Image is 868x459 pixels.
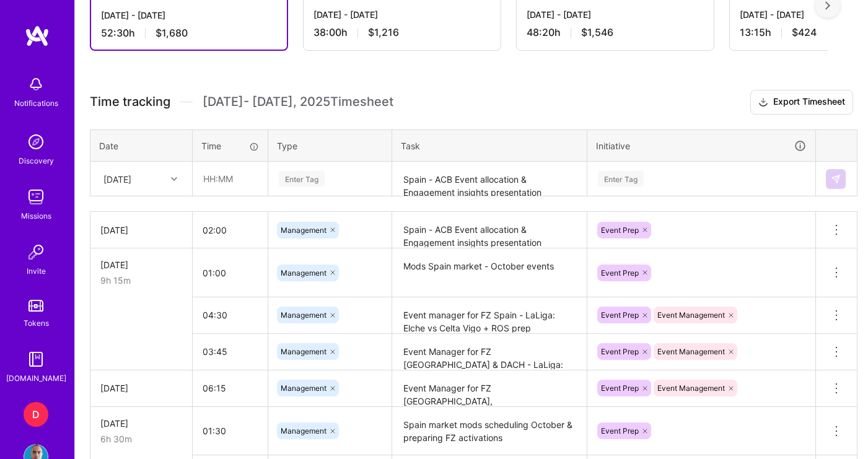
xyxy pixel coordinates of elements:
[6,372,66,385] div: [DOMAIN_NAME]
[28,300,43,312] img: tokens
[527,8,704,21] div: [DATE] - [DATE]
[24,402,48,427] div: D
[758,96,768,109] i: icon Download
[601,426,639,435] span: Event Prep
[601,268,639,278] span: Event Prep
[393,299,585,333] textarea: Event manager for FZ Spain - LaLiga: Elche vs Celta Vigo + ROS prep
[201,139,259,152] div: Time
[24,72,48,97] img: bell
[193,335,268,368] input: HH:MM
[750,90,853,115] button: Export Timesheet
[279,169,325,188] div: Enter Tag
[100,417,182,430] div: [DATE]
[193,414,268,447] input: HH:MM
[24,317,49,330] div: Tokens
[90,129,193,162] th: Date
[193,372,268,404] input: HH:MM
[25,25,50,47] img: logo
[20,402,51,427] a: D
[19,154,54,167] div: Discovery
[203,94,393,110] span: [DATE] - [DATE] , 2025 Timesheet
[393,372,585,406] textarea: Event Manager for FZ [GEOGRAPHIC_DATA], [GEOGRAPHIC_DATA] & DACH - LaLiga: Atlético de Madrid vs ...
[393,213,585,247] textarea: Spain - ACB Event allocation & Engagement insights presentation
[171,176,177,182] i: icon Chevron
[601,225,639,235] span: Event Prep
[313,8,491,21] div: [DATE] - [DATE]
[581,26,613,39] span: $1,546
[21,209,51,222] div: Missions
[657,310,725,320] span: Event Management
[527,26,704,39] div: 48:20 h
[268,129,392,162] th: Type
[392,129,587,162] th: Task
[313,26,491,39] div: 38:00 h
[601,383,639,393] span: Event Prep
[193,214,268,247] input: HH:MM
[601,310,639,320] span: Event Prep
[596,139,807,153] div: Initiative
[193,162,267,195] input: HH:MM
[368,26,399,39] span: $1,216
[281,310,327,320] span: Management
[100,432,182,445] div: 6h 30m
[601,347,639,356] span: Event Prep
[100,382,182,395] div: [DATE]
[100,258,182,271] div: [DATE]
[193,256,268,289] input: HH:MM
[598,169,644,188] div: Enter Tag
[100,224,182,237] div: [DATE]
[156,27,188,40] span: $1,680
[792,26,817,39] span: $424
[101,27,277,40] div: 52:30 h
[24,240,48,264] img: Invite
[27,264,46,278] div: Invite
[393,408,585,455] textarea: Spain market mods scheduling October & preparing FZ activations
[831,174,841,184] img: Submit
[281,268,327,278] span: Management
[103,172,131,185] div: [DATE]
[281,426,327,435] span: Management
[24,185,48,209] img: teamwork
[657,383,725,393] span: Event Management
[281,225,327,235] span: Management
[281,383,327,393] span: Management
[393,250,585,296] textarea: Mods Spain market - October events
[281,347,327,356] span: Management
[100,274,182,287] div: 9h 15m
[101,9,277,22] div: [DATE] - [DATE]
[825,1,830,10] img: right
[657,347,725,356] span: Event Management
[24,129,48,154] img: discovery
[24,347,48,372] img: guide book
[90,94,170,110] span: Time tracking
[14,97,58,110] div: Notifications
[393,335,585,369] textarea: Event Manager for FZ [GEOGRAPHIC_DATA] & DACH - LaLiga: Barcelona vs Real Sociedad + ROS prep
[193,299,268,331] input: HH:MM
